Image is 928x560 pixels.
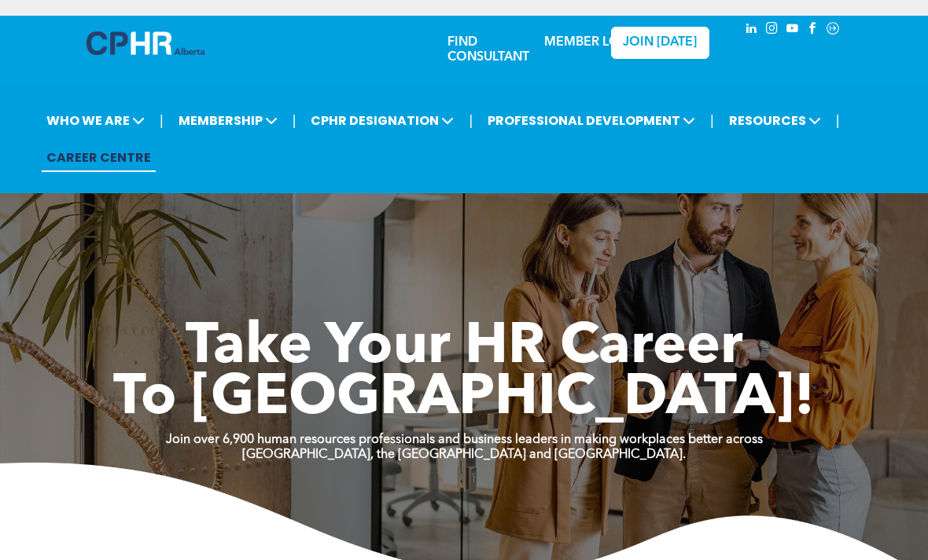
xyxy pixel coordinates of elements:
[242,448,686,461] strong: [GEOGRAPHIC_DATA], the [GEOGRAPHIC_DATA] and [GEOGRAPHIC_DATA].
[42,106,149,135] span: WHO WE ARE
[783,20,801,41] a: youtube
[447,36,529,64] a: FIND CONSULTANT
[113,371,815,427] span: To [GEOGRAPHIC_DATA]!
[293,104,296,137] li: |
[306,106,458,135] span: CPHR DESIGNATION
[804,20,821,41] a: facebook
[483,106,700,135] span: PROFESSIONAL DEVELOPMENT
[824,20,841,41] a: Social network
[742,20,760,41] a: linkedin
[623,35,697,50] span: JOIN [DATE]
[763,20,780,41] a: instagram
[166,434,763,446] strong: Join over 6,900 human resources professionals and business leaders in making workplaces better ac...
[710,104,714,137] li: |
[186,320,743,376] span: Take Your HR Career
[724,106,826,135] span: RESOURCES
[87,31,204,55] img: A blue and white logo for cp alberta
[42,143,156,172] a: CAREER CENTRE
[174,106,282,135] span: MEMBERSHIP
[160,104,164,137] li: |
[544,36,643,49] a: MEMBER LOGIN
[469,104,473,137] li: |
[836,104,840,137] li: |
[611,27,709,59] a: JOIN [DATE]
